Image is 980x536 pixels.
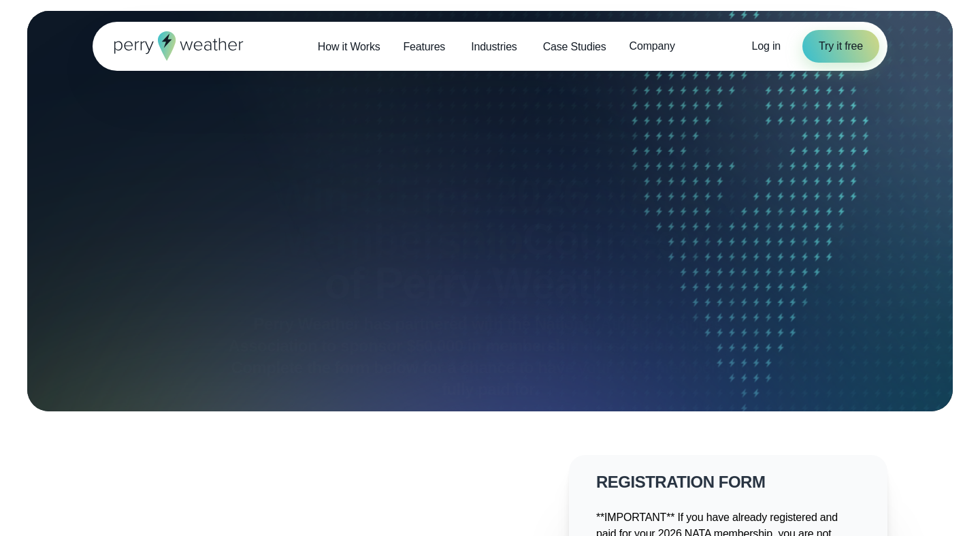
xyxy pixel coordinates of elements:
span: Case Studies [543,39,606,55]
span: Try it free [819,38,863,54]
a: Case Studies [532,33,618,61]
a: How it Works [306,33,392,61]
a: Log in [752,38,781,54]
strong: REGISTRATION FORM [596,473,765,491]
span: How it Works [318,39,380,55]
span: Industries [471,39,517,55]
span: Company [630,38,675,54]
span: Features [404,39,446,55]
span: Log in [752,40,781,52]
a: Try it free [802,30,879,63]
